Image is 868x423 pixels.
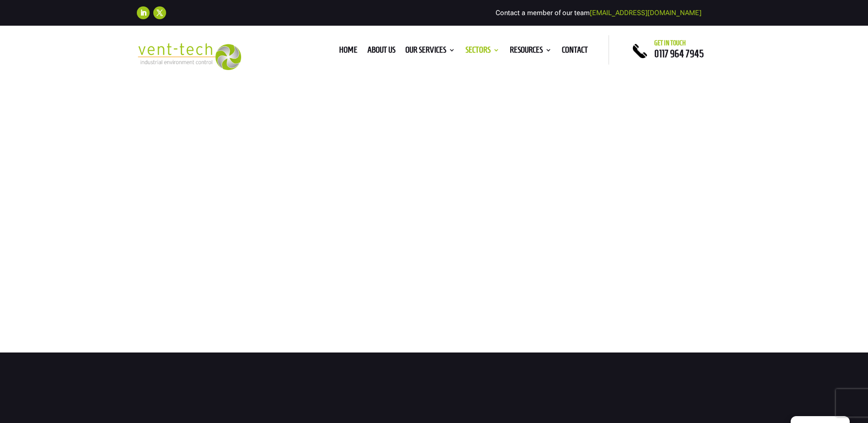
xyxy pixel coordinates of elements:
[510,47,552,57] a: Resources
[562,47,588,57] a: Contact
[137,6,150,19] a: Follow on LinkedIn
[654,39,686,47] span: Get in touch
[496,9,701,17] span: Contact a member of our team
[367,47,395,57] a: About us
[339,47,357,57] a: Home
[137,43,242,70] img: 2023-09-27T08_35_16.549ZVENT-TECH---Clear-background
[153,6,166,19] a: Follow on X
[590,9,701,17] a: [EMAIL_ADDRESS][DOMAIN_NAME]
[405,47,455,57] a: Our Services
[654,48,704,59] a: 0117 964 7945
[465,47,500,57] a: Sectors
